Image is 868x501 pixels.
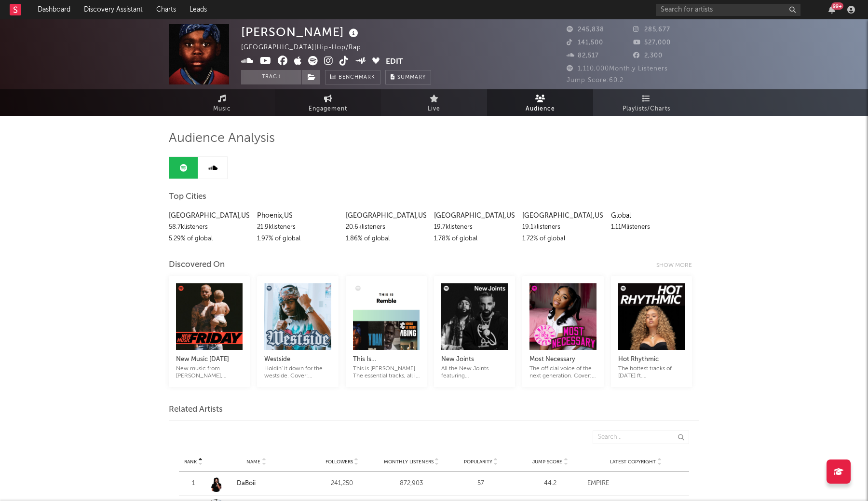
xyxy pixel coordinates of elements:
[526,103,555,115] span: Audience
[353,365,420,380] div: This is [PERSON_NAME]. The essential tracks, all in one playlist.
[567,53,599,59] span: 82,517
[593,431,689,444] input: Search...
[522,222,603,233] div: 19.1k listeners
[169,222,250,233] div: 58.7k listeners
[257,210,338,222] div: Phoenix , US
[618,365,685,380] div: The hottest tracks of [DATE] ft. [PERSON_NAME], [PERSON_NAME], [PERSON_NAME] and more.
[176,344,243,380] a: New Music [DATE]New music from [PERSON_NAME], [DEMOGRAPHIC_DATA][PERSON_NAME], [PERSON_NAME], [PE...
[353,354,420,365] div: This Is [PERSON_NAME]
[567,66,668,72] span: 1,110,000 Monthly Listeners
[346,222,427,233] div: 20.6k listeners
[831,2,843,10] div: 99 +
[241,42,372,54] div: [GEOGRAPHIC_DATA] | Hip-Hop/Rap
[656,260,699,271] div: Show more
[264,344,331,380] a: WestsideHoldin' it down for the westside. Cover: 310babii
[346,210,427,222] div: [GEOGRAPHIC_DATA] , US
[428,103,440,115] span: Live
[381,89,487,116] a: Live
[593,89,699,116] a: Playlists/Charts
[169,133,275,144] span: Audience Analysis
[567,40,603,46] span: 141,500
[379,479,444,488] div: 872,903
[522,233,603,245] div: 1.72 % of global
[241,70,301,84] button: Track
[618,354,685,365] div: Hot Rhythmic
[532,459,562,465] span: Jump Score
[257,233,338,245] div: 1.97 % of global
[275,89,381,116] a: Engagement
[522,210,603,222] div: [GEOGRAPHIC_DATA] , US
[464,459,492,465] span: Popularity
[169,259,225,271] div: Discovered On
[487,89,593,116] a: Audience
[529,365,596,380] div: The official voice of the next generation. Cover: BunnaB
[656,4,800,16] input: Search for artists
[309,103,347,115] span: Engagement
[169,210,250,222] div: [GEOGRAPHIC_DATA] , US
[346,233,427,245] div: 1.86 % of global
[610,459,656,465] span: Latest Copyright
[397,75,426,80] span: Summary
[633,53,663,59] span: 2,300
[386,56,403,68] button: Edit
[264,365,331,380] div: Holdin' it down for the westside. Cover: 310babii
[246,459,260,465] span: Name
[339,72,375,83] span: Benchmark
[325,70,380,84] a: Benchmark
[518,479,583,488] div: 44.2
[441,344,508,380] a: New JointsAll the New Joints featuring [PERSON_NAME] & PARTYNEXTDOOR, [PERSON_NAME], [PERSON_NAME...
[264,354,331,365] div: Westside
[176,354,243,365] div: New Music [DATE]
[448,479,513,488] div: 57
[176,365,243,380] div: New music from [PERSON_NAME], [DEMOGRAPHIC_DATA][PERSON_NAME], [PERSON_NAME], [PERSON_NAME], [PER...
[633,40,671,46] span: 527,000
[257,222,338,233] div: 21.9k listeners
[633,27,670,33] span: 285,677
[434,210,515,222] div: [GEOGRAPHIC_DATA] , US
[434,222,515,233] div: 19.7k listeners
[529,354,596,365] div: Most Necessary
[384,459,434,465] span: Monthly Listeners
[310,479,374,488] div: 241,250
[169,89,275,116] a: Music
[611,210,692,222] div: Global
[353,344,420,380] a: This Is [PERSON_NAME]This is [PERSON_NAME]. The essential tracks, all in one playlist.
[169,233,250,245] div: 5.29 % of global
[441,354,508,365] div: New Joints
[385,70,431,84] button: Summary
[618,344,685,380] a: Hot RhythmicThe hottest tracks of [DATE] ft. [PERSON_NAME], [PERSON_NAME], [PERSON_NAME] and more.
[567,27,604,33] span: 245,838
[434,233,515,245] div: 1.78 % of global
[611,222,692,233] div: 1.11M listeners
[237,480,256,487] a: DaBoii
[184,479,203,488] div: 1
[441,365,508,380] div: All the New Joints featuring [PERSON_NAME] & PARTYNEXTDOOR, [PERSON_NAME], [PERSON_NAME] and more!
[184,459,197,465] span: Rank
[169,191,206,203] span: Top Cities
[828,6,835,14] button: 99+
[529,344,596,380] a: Most NecessaryThe official voice of the next generation. Cover: BunnaB
[623,103,670,115] span: Playlists/Charts
[325,459,353,465] span: Followers
[241,24,361,40] div: [PERSON_NAME]
[169,404,223,416] span: Related Artists
[587,479,684,488] div: EMPIRE
[208,475,305,492] a: DaBoii
[567,77,624,83] span: Jump Score: 60.2
[213,103,231,115] span: Music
